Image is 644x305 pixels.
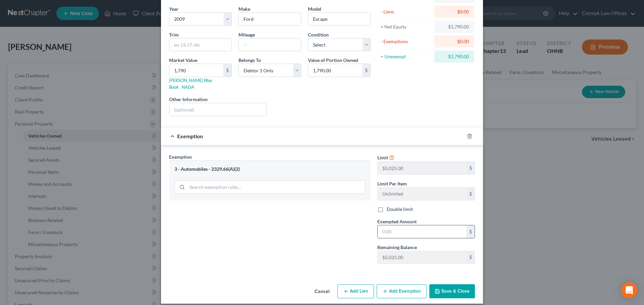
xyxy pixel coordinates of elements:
[238,57,261,63] span: Belongs To
[377,284,427,298] button: Add Exemption
[169,154,192,160] span: Exemption
[177,133,203,139] span: Exemption
[181,84,194,90] a: NADA
[238,6,250,12] span: Make
[239,13,301,25] input: ex. Nissan
[169,39,231,51] input: ex. LS, LT, etc
[187,181,365,194] input: Search exemption rules...
[169,96,208,103] label: Other Information
[467,187,475,200] div: $
[467,225,475,238] div: $
[378,187,467,200] input: --
[378,162,467,174] input: --
[378,251,467,264] input: --
[308,64,362,77] input: 0.00
[440,23,469,30] div: $1,790.00
[309,285,335,298] button: Cancel
[238,31,255,38] label: Mileage
[377,244,417,251] label: Remaining Balance
[169,31,179,38] label: Trim
[308,5,321,12] label: Model
[308,57,358,64] label: Value of Portion Owned
[169,57,197,64] label: Market Value
[223,64,231,77] div: $
[440,8,469,15] div: $0.00
[239,39,301,51] input: --
[387,206,413,213] label: Double limit
[467,162,475,174] div: $
[440,38,469,45] div: $0.00
[377,155,388,160] span: Limit
[174,166,365,172] div: 3 - Automobiles - 2329.66(A)(2)
[467,251,475,264] div: $
[169,77,212,90] a: [PERSON_NAME] Blue Book
[169,5,178,12] label: Year
[169,64,223,77] input: 0.00
[381,23,431,30] div: = Net Equity
[381,8,431,15] div: - Liens
[337,284,374,298] button: Add Lien
[377,180,407,187] label: Limit Per Item
[169,103,266,116] input: (optional)
[308,31,329,38] label: Condition
[362,64,370,77] div: $
[308,13,370,25] input: ex. Altima
[621,282,637,298] div: Open Intercom Messenger
[378,225,467,238] input: 0.00
[381,38,431,45] div: - Exemptions
[440,53,469,60] div: $1,790.00
[429,284,475,298] button: Save & Close
[377,219,417,224] span: Exempted Amount
[381,53,431,60] div: = Unexempt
